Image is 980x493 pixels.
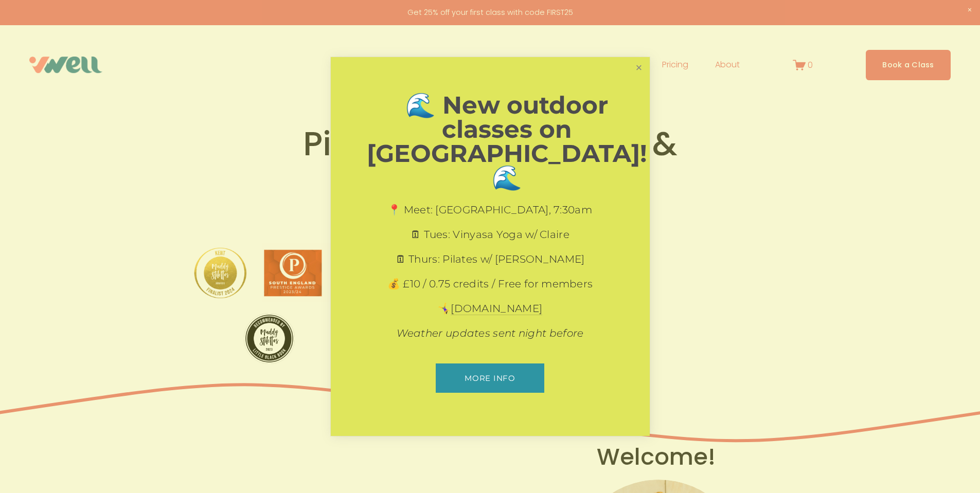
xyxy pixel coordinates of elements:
h1: 🌊 New outdoor classes on [GEOGRAPHIC_DATA]! 🌊 [367,93,647,190]
p: 🗓 Tues: Vinyasa Yoga w/ Claire [367,227,614,242]
p: 🤸‍♀️ [367,301,614,316]
a: Close [630,59,648,77]
p: 📍 Meet: [GEOGRAPHIC_DATA], 7:30am [367,203,614,217]
em: Weather updates sent night before [397,327,584,339]
a: [DOMAIN_NAME] [451,302,542,315]
a: More info [436,363,544,393]
p: 🗓 Thurs: Pilates w/ [PERSON_NAME] [367,252,614,266]
p: 💰 £10 / 0.75 credits / Free for members [367,277,614,291]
